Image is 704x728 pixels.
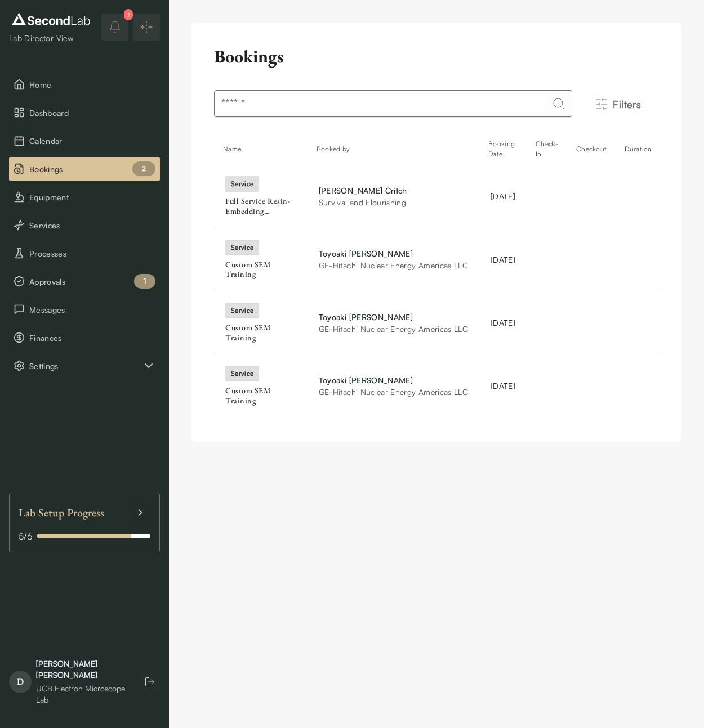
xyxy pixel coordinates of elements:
button: Expand/Collapse sidebar [133,14,160,41]
button: notifications [101,14,128,41]
div: service [225,240,259,255]
button: Calendar [9,129,160,152]
button: Home [9,73,160,96]
span: Finances [29,332,155,344]
span: Equipment [29,191,155,203]
div: service [225,366,259,381]
div: GE-Hitachi Nuclear Energy Americas LLC [319,323,468,335]
button: Dashboard [9,101,160,124]
div: Custom SEM Training [225,260,296,280]
th: Booked by [308,136,479,163]
span: Processes [29,248,155,259]
div: GE-Hitachi Nuclear Energy Americas LLC [319,386,468,398]
th: Booking Date [479,136,527,163]
button: Services [9,213,160,237]
span: Messages [29,304,155,316]
th: Checkout [567,136,616,163]
button: Finances [9,326,160,349]
button: Approvals [9,269,160,293]
a: serviceCustom SEM Training [225,366,296,406]
span: Filters [613,96,641,112]
div: Toyoaki [PERSON_NAME] [319,248,468,259]
span: Settings [29,360,142,372]
div: service [225,176,259,192]
div: 1 [134,274,155,289]
li: Bookings [9,157,160,181]
button: Processes [9,241,160,265]
span: Calendar [29,135,155,147]
div: Toyoaki [PERSON_NAME] [319,311,468,323]
a: serviceCustom SEM Training [225,240,296,280]
div: Lab Director View [9,33,93,44]
span: Approvals [29,276,155,287]
button: Messages [9,298,160,321]
th: Check-In [527,136,567,163]
div: Full Service Resin-Embedding Specimen Preparation, Ultramicrotomy, and TEM Imaging (including [PE... [225,196,296,216]
div: [PERSON_NAME] Critch [319,185,468,196]
div: service [225,303,259,318]
a: serviceCustom SEM Training [225,303,296,343]
div: Custom SEM Training [225,323,296,343]
h2: Bookings [214,45,284,68]
span: Home [29,79,155,91]
div: Custom SEM Training [225,386,296,406]
div: GE-Hitachi Nuclear Energy Americas LLC [319,259,468,271]
span: Dashboard [29,107,155,119]
div: Survival and Flourishing [319,196,468,208]
div: [DATE] [491,190,515,202]
div: [DATE] [491,254,515,266]
th: Duration [616,136,661,163]
button: Settings [9,354,160,378]
div: [DATE] [491,380,515,392]
img: logo [9,10,93,28]
button: Equipment [9,185,160,209]
div: 2 [132,161,155,176]
button: Bookings 2 pending [9,157,160,181]
span: Services [29,219,155,231]
div: Toyoaki [PERSON_NAME] [319,374,468,386]
div: 2 [124,9,133,20]
div: [DATE] [491,317,515,329]
button: Filters [577,92,659,116]
span: Bookings [29,163,155,175]
a: serviceFull Service Resin-Embedding Specimen Preparation, Ultramicrotomy, and TEM Imaging (includ... [225,176,296,216]
th: Name [214,136,308,163]
div: Settings sub items [9,354,160,378]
